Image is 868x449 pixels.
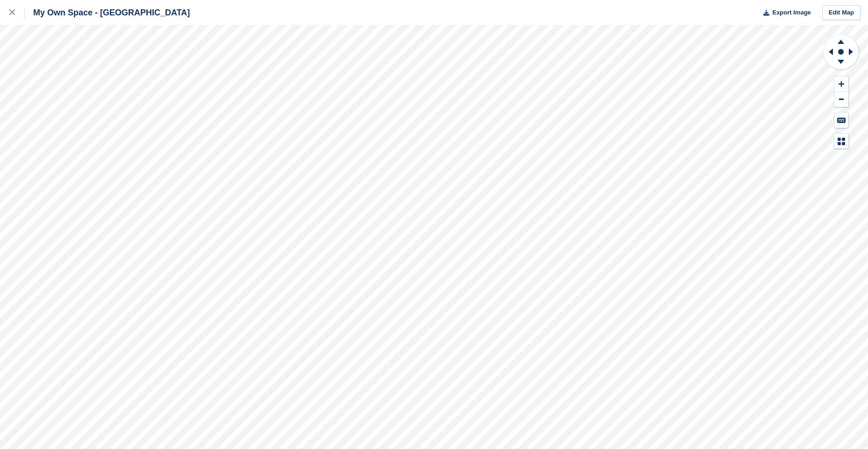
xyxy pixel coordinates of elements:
[822,5,861,21] a: Edit Map
[772,8,811,17] span: Export Image
[834,77,848,92] button: Zoom In
[834,112,848,128] button: Keyboard Shortcuts
[25,7,190,18] div: My Own Space - [GEOGRAPHIC_DATA]
[834,133,848,149] button: Map Legend
[758,5,811,21] button: Export Image
[834,92,848,107] button: Zoom Out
